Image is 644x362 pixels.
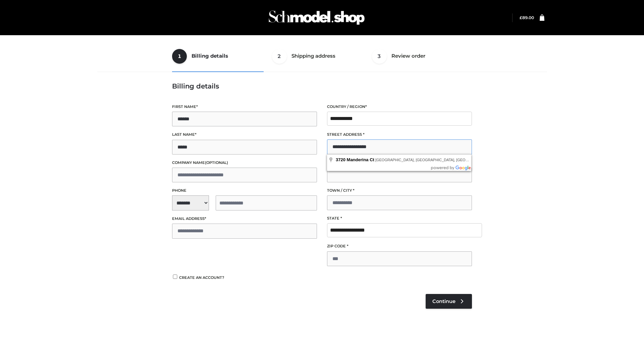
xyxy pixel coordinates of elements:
span: Manderina Ct [347,157,374,162]
span: 3720 [336,157,345,162]
input: Create an account? [172,275,178,279]
a: Continue [426,294,472,309]
label: Company name [172,160,317,166]
label: Email address [172,216,317,222]
span: Create an account? [179,275,224,280]
label: Last name [172,131,317,138]
label: State [327,215,472,222]
span: (optional) [205,160,228,165]
a: £89.00 [520,15,534,20]
h3: Billing details [172,82,472,90]
span: Continue [432,298,455,304]
img: Schmodel Admin 964 [266,4,367,31]
span: [GEOGRAPHIC_DATA], [GEOGRAPHIC_DATA], [GEOGRAPHIC_DATA] [375,158,495,162]
label: Town / City [327,187,472,194]
label: Country / Region [327,104,472,110]
label: First name [172,104,317,110]
label: ZIP Code [327,243,472,249]
label: Street address [327,131,472,138]
bdi: 89.00 [520,15,534,20]
span: £ [520,15,522,20]
label: Phone [172,187,317,194]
